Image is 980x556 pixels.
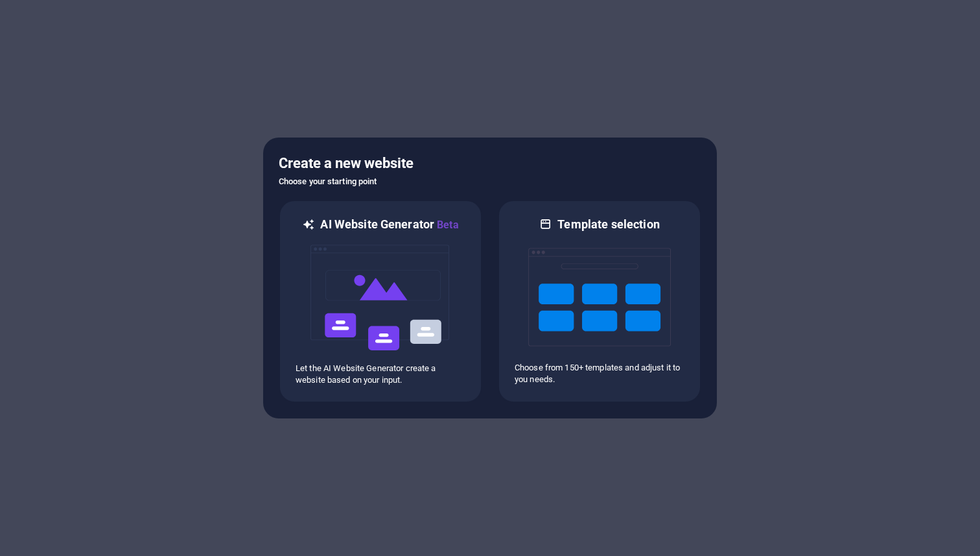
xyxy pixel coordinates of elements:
[557,217,659,232] h6: Template selection
[434,219,459,231] span: Beta
[515,362,684,385] p: Choose from 150+ templates and adjust it to you needs.
[498,200,701,403] div: Template selectionChoose from 150+ templates and adjust it to you needs.
[279,174,701,189] h6: Choose your starting point
[296,363,465,386] p: Let the AI Website Generator create a website based on your input.
[279,153,701,174] h5: Create a new website
[309,233,452,363] img: ai
[320,217,458,233] h6: AI Website Generator
[279,200,482,403] div: AI Website GeneratorBetaaiLet the AI Website Generator create a website based on your input.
